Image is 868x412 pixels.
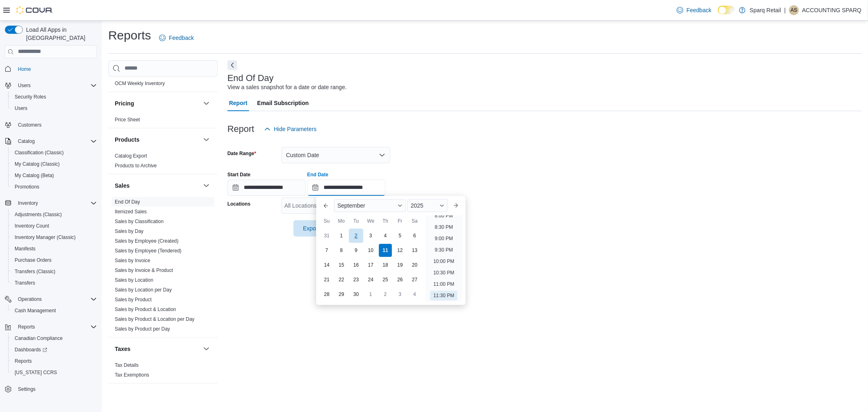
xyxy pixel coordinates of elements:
[115,372,149,378] span: Tax Exemptions
[23,26,97,42] span: Load All Apps in [GEOGRAPHIC_DATA]
[307,171,328,178] label: End Date
[11,92,49,102] a: Security Roles
[15,245,35,252] span: Manifests
[115,277,153,283] a: Sales by Location
[115,163,157,169] a: Products to Archive
[18,386,35,392] span: Settings
[11,356,97,366] span: Reports
[350,259,363,272] div: day-16
[15,358,32,364] span: Reports
[789,5,799,15] div: ACCOUNTING SPARQ
[201,135,211,145] button: Products
[335,288,348,301] div: day-29
[115,267,173,274] span: Sales by Invoice & Product
[350,273,363,286] div: day-23
[115,267,173,273] a: Sales by Invoice & Product
[115,277,153,283] span: Sales by Location
[115,116,140,123] span: Price Sheet
[430,291,457,300] li: 11:30 PM
[15,268,55,275] span: Transfers (Classic)
[394,273,407,286] div: day-26
[430,256,457,266] li: 10:00 PM
[156,30,197,46] a: Feedback
[115,316,195,322] span: Sales by Product & Location per Day
[115,182,200,190] button: Sales
[8,147,100,158] button: Classification (Classic)
[407,199,448,212] div: Button. Open the year selector. 2025 is currently selected.
[11,221,52,231] a: Inventory Count
[8,243,100,254] button: Manifests
[335,215,348,228] div: Mo
[229,95,247,111] span: Report
[11,368,97,377] span: Washington CCRS
[379,288,392,301] div: day-2
[11,221,97,231] span: Inventory Count
[8,158,100,170] button: My Catalog (Classic)
[201,181,211,191] button: Sales
[115,326,170,332] span: Sales by Product per Day
[307,180,385,196] input: Press the down key to enter a popover containing a calendar. Press the escape key to close the po...
[364,244,377,257] div: day-10
[18,324,35,330] span: Reports
[18,66,31,72] span: Home
[11,345,50,355] a: Dashboards
[115,296,152,303] span: Sales by Product
[449,199,462,212] button: Next month
[394,229,407,242] div: day-5
[15,172,54,179] span: My Catalog (Beta)
[2,136,100,147] button: Catalog
[115,199,140,205] span: End Of Day
[320,288,333,301] div: day-28
[15,81,34,90] button: Users
[115,345,131,353] h3: Taxes
[257,95,309,111] span: Email Subscription
[227,124,254,134] h3: Report
[11,267,59,276] a: Transfers (Classic)
[350,288,363,301] div: day-30
[15,184,39,190] span: Promotions
[115,153,147,159] span: Catalog Export
[2,383,100,395] button: Settings
[430,268,457,278] li: 10:30 PM
[718,6,735,14] input: Dark Mode
[11,333,97,343] span: Canadian Compliance
[115,209,147,215] a: Itemized Sales
[15,120,45,130] a: Customers
[15,384,39,394] a: Settings
[11,306,59,316] a: Cash Management
[115,228,144,234] span: Sales by Day
[15,198,97,208] span: Inventory
[115,162,157,169] span: Products to Archive
[394,288,407,301] div: day-3
[227,201,251,207] label: Locations
[379,229,392,242] div: day-4
[8,181,100,193] button: Promotions
[334,199,406,212] div: Button. Open the month selector. September is currently selected.
[11,103,31,113] a: Users
[108,151,218,174] div: Products
[364,229,377,242] div: day-3
[411,202,423,209] span: 2025
[8,170,100,181] button: My Catalog (Beta)
[115,248,181,254] span: Sales by Employee (Tendered)
[379,215,392,228] div: Th
[115,81,165,86] a: OCM Weekly Inventory
[320,244,333,257] div: day-7
[379,273,392,286] div: day-25
[11,356,35,366] a: Reports
[115,287,172,293] a: Sales by Location per Day
[8,220,100,232] button: Inventory Count
[281,147,390,163] button: Custom Date
[11,171,97,180] span: My Catalog (Beta)
[15,136,97,146] span: Catalog
[11,345,97,355] span: Dashboards
[11,278,38,288] a: Transfers
[408,229,421,242] div: day-6
[115,99,200,107] button: Pricing
[11,148,97,158] span: Classification (Classic)
[8,232,100,243] button: Inventory Manager (Classic)
[394,244,407,257] div: day-12
[227,73,274,83] h3: End Of Day
[15,105,27,112] span: Users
